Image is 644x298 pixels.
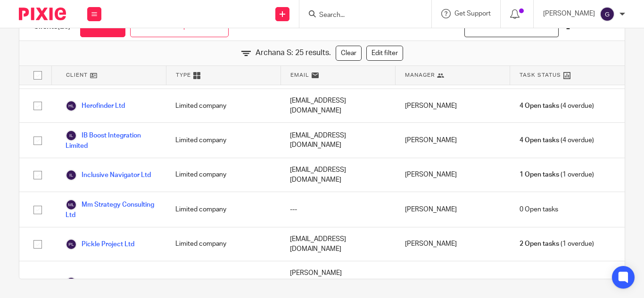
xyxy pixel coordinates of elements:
span: (25) [58,23,71,30]
div: [PERSON_NAME] [396,123,510,158]
span: (1 overdue) [520,239,594,249]
div: [EMAIL_ADDRESS][DOMAIN_NAME] [281,227,395,261]
img: svg%3E [66,239,77,250]
img: svg%3E [66,100,77,112]
img: Pixie [19,8,66,20]
span: (4 overdue) [520,101,594,111]
div: [PERSON_NAME] [396,89,510,122]
span: Manager [405,71,435,79]
img: svg%3E [66,199,77,210]
div: Limited company [166,227,281,261]
div: Limited company [166,89,281,122]
a: Herofinder Ltd [66,100,125,112]
span: Email [290,71,309,79]
span: 0 Open tasks [520,205,558,214]
div: [EMAIL_ADDRESS][DOMAIN_NAME] [281,89,395,122]
div: [PERSON_NAME] [396,192,510,227]
span: 2 Open tasks [520,239,559,249]
div: Limited company [166,123,281,158]
img: svg%3E [66,277,77,288]
span: 4 Open tasks [520,101,559,111]
input: Select all [29,66,47,84]
span: Task Status [520,71,561,79]
span: (4 overdue) [520,136,594,145]
span: Type [176,71,191,79]
a: IB Boost Integration Limited [66,130,157,151]
img: svg%3E [66,169,77,181]
input: Search [318,11,403,20]
div: [PERSON_NAME] [396,227,510,261]
div: [PERSON_NAME] [396,158,510,192]
span: (1 overdue) [520,170,594,179]
a: Edit filter [366,46,403,61]
span: 3 Open tasks [520,278,559,287]
p: [PERSON_NAME] [543,9,595,18]
span: 4 Open tasks [520,136,559,145]
span: Client [66,71,88,79]
a: Mm Strategy Consulting Ltd [66,199,157,220]
a: Clear [336,46,362,61]
a: Pickle Project Ltd [66,239,134,250]
span: (2 overdue) [520,278,594,287]
img: svg%3E [600,7,615,22]
a: Inclusive Navigator Ltd [66,169,151,181]
div: Limited company [166,192,281,227]
div: Limited company [166,158,281,192]
div: [EMAIL_ADDRESS][DOMAIN_NAME] [281,158,395,192]
div: --- [281,192,395,227]
span: 1 Open tasks [520,170,559,179]
a: Property Filter Limited [66,277,148,288]
span: Archana S: 25 results. [256,48,331,58]
span: Get Support [454,10,491,17]
img: svg%3E [66,130,77,141]
div: [EMAIL_ADDRESS][DOMAIN_NAME] [281,123,395,158]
